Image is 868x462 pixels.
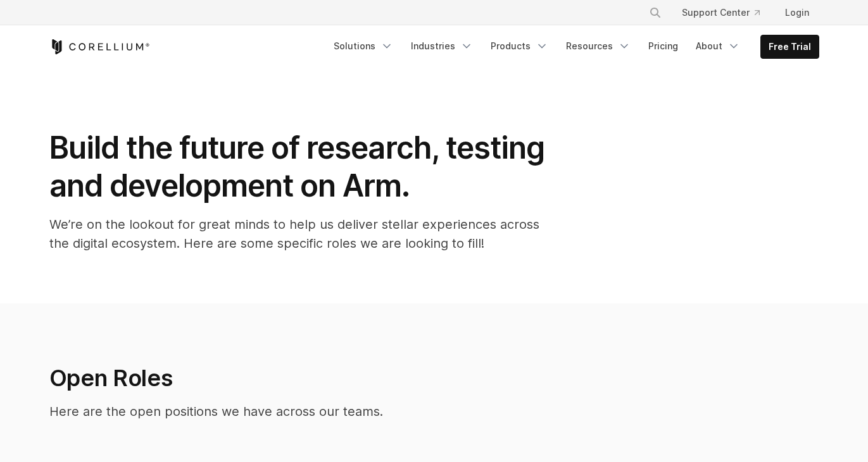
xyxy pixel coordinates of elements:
a: Free Trial [761,35,819,58]
a: Industries [403,35,481,58]
div: Navigation Menu [634,1,819,24]
a: Resources [558,35,638,58]
a: About [688,35,748,58]
a: Products [483,35,556,58]
a: Corellium Home [49,39,150,54]
p: We’re on the lookout for great minds to help us deliver stellar experiences across the digital ec... [49,215,556,253]
div: Navigation Menu [326,35,819,59]
a: Login [775,1,819,24]
button: Search [644,1,667,24]
a: Support Center [672,1,770,24]
p: Here are the open positions we have across our teams. [49,402,620,421]
a: Solutions [326,35,401,58]
h1: Build the future of research, testing and development on Arm. [49,129,556,205]
h2: Open Roles [49,364,620,392]
a: Pricing [641,35,686,58]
